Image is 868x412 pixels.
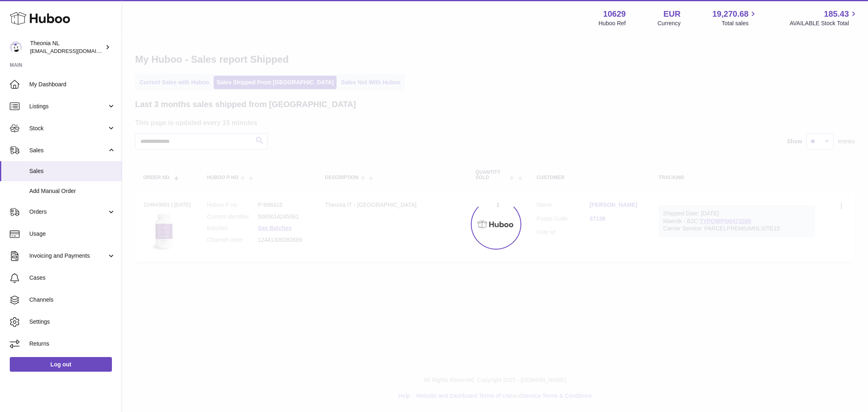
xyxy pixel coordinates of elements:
span: Orders [29,208,107,216]
span: Usage [29,230,116,238]
span: Sales [29,167,116,175]
span: [EMAIL_ADDRESS][DOMAIN_NAME] [30,48,120,54]
strong: EUR [663,9,680,20]
span: 19,270.68 [712,9,748,20]
span: Stock [29,125,107,132]
span: Settings [29,318,116,326]
span: Cases [29,274,116,282]
span: Total sales [722,20,758,27]
span: Invoicing and Payments [29,252,107,260]
a: 19,270.68 Total sales [712,9,758,27]
div: Currency [658,20,681,27]
strong: 10629 [603,9,626,20]
div: Huboo Ref [599,20,626,27]
span: Add Manual Order [29,187,116,195]
span: Returns [29,340,116,348]
span: My Dashboard [29,81,116,88]
div: Theonia NL [30,39,103,55]
span: Sales [29,147,107,154]
span: Channels [29,296,116,304]
span: 185.43 [824,9,849,20]
a: Log out [10,357,112,372]
span: AVAILABLE Stock Total [789,20,858,27]
span: Listings [29,103,107,110]
a: 185.43 AVAILABLE Stock Total [789,9,858,27]
img: info@wholesomegoods.eu [10,41,22,53]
